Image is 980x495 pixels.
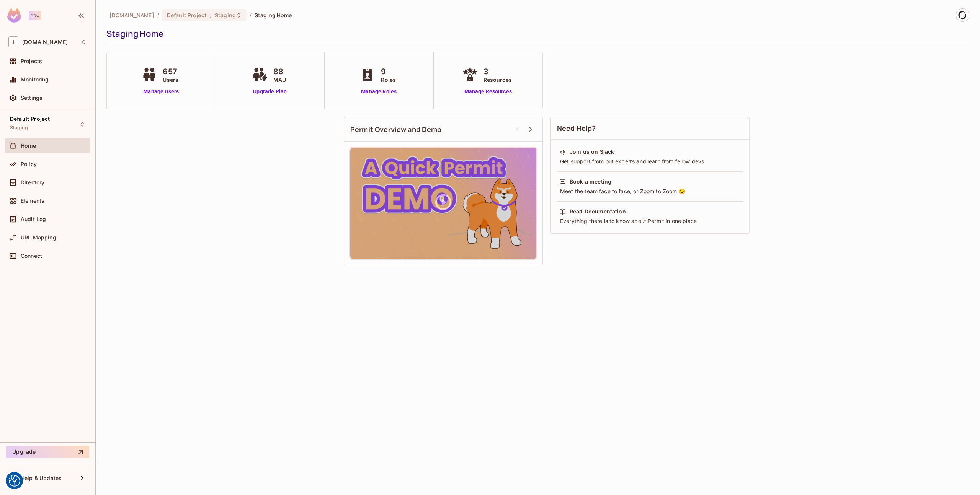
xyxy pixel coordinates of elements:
[559,158,741,165] div: Get support from out experts and learn from fellow devs
[21,161,37,167] span: Policy
[559,217,741,225] div: Everything there is to know about Permit in one place
[9,475,20,487] button: Consent Preferences
[350,125,442,134] span: Permit Overview and Demo
[250,88,290,96] a: Upgrade Plan
[10,116,50,122] span: Default Project
[7,8,21,23] img: SReyMgAAAABJRU5ErkJggg==
[483,76,512,84] span: Resources
[163,76,178,84] span: Users
[21,234,56,241] span: URL Mapping
[570,148,614,156] div: Join us on Slack
[21,95,42,101] span: Settings
[22,39,68,45] span: Workspace: iofinnet.com
[250,11,252,19] li: /
[381,66,396,77] span: 9
[209,12,212,18] span: :
[29,11,41,20] div: Pro
[21,179,44,186] span: Directory
[215,11,236,19] span: Staging
[381,76,396,84] span: Roles
[956,9,969,21] img: Ester Alvarez Feijoo
[21,216,46,222] span: Audit Log
[559,187,741,195] div: Meet the team face to face, or Zoom to Zoom 😉
[483,66,512,77] span: 3
[109,11,154,19] span: the active workspace
[273,76,286,84] span: MAU
[157,11,159,19] li: /
[21,253,42,259] span: Connect
[9,475,20,487] img: Revisit consent button
[167,11,207,19] span: Default Project
[461,88,516,96] a: Manage Resources
[21,143,36,149] span: Home
[21,58,42,64] span: Projects
[163,66,178,77] span: 657
[8,36,18,47] span: I
[10,125,28,131] span: Staging
[570,208,626,215] div: Read Documentation
[21,77,49,83] span: Monitoring
[140,88,182,96] a: Manage Users
[273,66,286,77] span: 88
[21,198,44,204] span: Elements
[21,475,62,481] span: Help & Updates
[358,88,400,96] a: Manage Roles
[255,11,292,19] span: Staging Home
[557,124,596,133] span: Need Help?
[570,178,611,186] div: Book a meeting
[106,28,965,39] div: Staging Home
[6,446,89,458] button: Upgrade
